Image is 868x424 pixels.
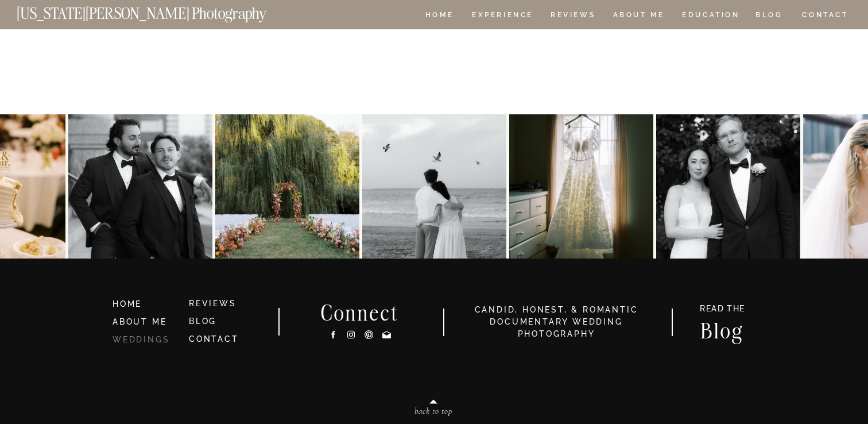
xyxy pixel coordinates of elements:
a: READ THE [694,304,751,317]
img: Elaine and this dress 🤍🤍🤍 [509,114,653,259]
img: Mica and Mikey 🕊️ [362,114,506,259]
a: CONTACT [189,334,239,344]
a: REVIEWS [551,11,594,21]
a: Experience [472,11,532,21]
a: REVIEWS [189,299,237,308]
h3: candid, honest, & romantic Documentary Wedding photography [460,304,653,340]
img: Spent my weekend with the Mr.’s, and everything was perfect — from the courthouse wedding ceremon... [68,114,212,259]
img: Young and in love in NYC! Dana and Jordan 🤍 [656,114,800,259]
a: back to top [366,407,501,419]
a: HOME [423,11,456,21]
a: BLOG [755,11,783,21]
a: BLOG [189,317,216,326]
a: ABOUT ME [113,317,166,326]
a: ABOUT ME [613,11,665,21]
img: Garden ceremony with A&C 🌼🌷🌼🌷 . . . . . . . . Shot for @jennifercontiphoto [215,114,359,259]
a: Blog [689,321,755,338]
h2: Connect [306,303,414,321]
a: EDUCATION [681,11,741,21]
a: WEDDINGS [113,335,169,344]
a: HOME [113,298,179,311]
a: [US_STATE][PERSON_NAME] Photography [17,6,305,16]
a: CONTACT [801,9,849,21]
